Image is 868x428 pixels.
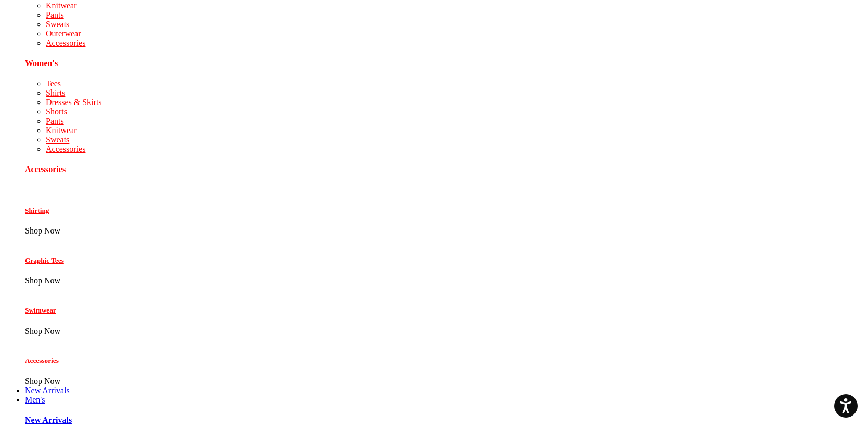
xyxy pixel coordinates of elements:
a: Knitwear [46,126,77,135]
a: Shirting [25,206,49,214]
a: Accessories [25,357,59,365]
a: Knitwear [46,1,77,10]
a: Accessories [46,145,85,153]
a: Accessories [46,38,85,47]
a: Pants [46,10,64,19]
a: Women's [25,59,58,68]
a: Outerwear [46,29,81,38]
span: Shop Now [25,327,60,335]
a: Shirts [46,88,65,97]
a: New Arrivals [25,386,70,395]
a: Pants [46,116,64,125]
a: Graphic Tees [25,256,64,264]
span: Shop Now [25,226,60,235]
span: Shop Now [25,377,60,385]
a: Shorts [46,107,67,116]
a: Men's [25,395,45,404]
a: Accessories [25,165,66,174]
a: New Arrivals [25,416,72,424]
a: Tees [46,79,61,88]
a: Swimwear [25,306,56,314]
a: Sweats [46,20,69,29]
a: Sweats [46,135,69,144]
span: Shop Now [25,276,60,285]
a: Dresses & Skirts [46,98,102,107]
